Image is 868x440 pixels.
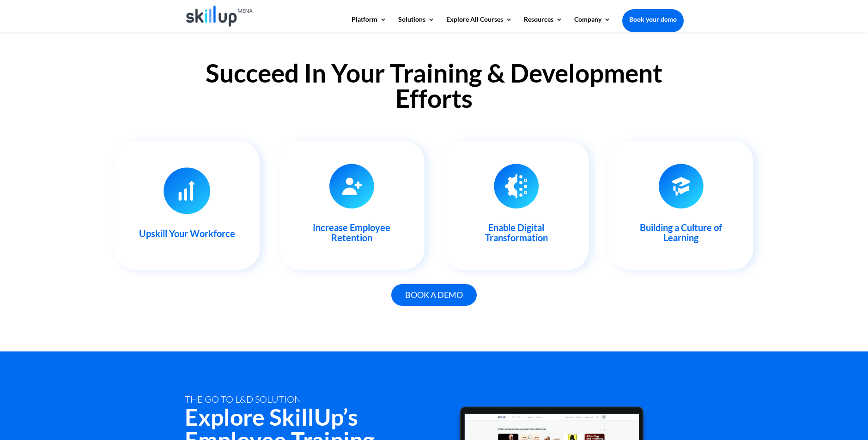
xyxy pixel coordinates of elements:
h3: Building a Culture of Learning [623,222,739,247]
h3: Increase Employee Retention [294,222,410,247]
a: Book a demo [391,284,477,306]
a: Explore All Courses [446,16,512,32]
img: Skillup Mena [186,6,253,27]
a: Platform [352,16,387,32]
a: Book your demo [622,9,684,30]
img: custom content - Skillup [164,167,210,214]
h2: Succeed In Your Training & Development Efforts [185,60,684,116]
iframe: Chat Widget [661,69,868,440]
a: Solutions [398,16,435,32]
a: Resources [524,16,563,32]
h3: Upskill Your Workforce [129,228,245,243]
a: Company [574,16,611,32]
img: L&D Journey - Skillup [659,164,704,208]
div: tHE GO TO L&D SOLUTION [185,394,420,404]
img: learning management system - Skillup [329,164,374,208]
h3: Enable Digital Transformation [458,222,574,247]
img: L&D Journey - Skillup [494,164,539,208]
